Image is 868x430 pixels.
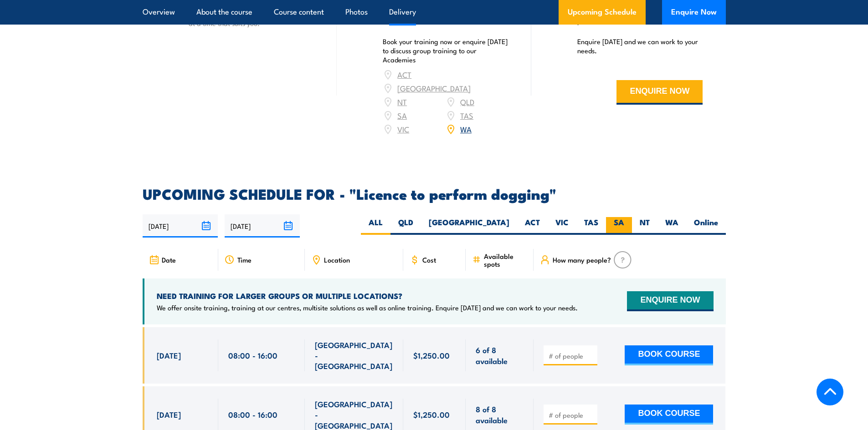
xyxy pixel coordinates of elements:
[577,37,703,55] p: Enquire [DATE] and we can work to your needs.
[627,291,713,311] button: ENQUIRE NOW
[228,350,277,360] span: 08:00 - 16:00
[162,256,176,263] span: Date
[228,409,277,420] span: 08:00 - 16:00
[157,303,578,312] p: We offer onsite training, training at our centres, multisite solutions as well as online training...
[413,409,450,420] span: $1,250.00
[421,217,517,235] label: [GEOGRAPHIC_DATA]
[553,256,611,263] span: How many people?
[143,187,726,200] h2: UPCOMING SCHEDULE FOR - "Licence to perform dogging"
[225,214,300,238] input: To date
[413,350,450,360] span: $1,250.00
[390,217,421,235] label: QLD
[576,217,606,235] label: TAS
[657,217,686,235] label: WA
[324,256,350,263] span: Location
[460,123,472,134] a: WA
[315,339,393,371] span: [GEOGRAPHIC_DATA] - [GEOGRAPHIC_DATA]
[549,351,594,360] input: # of people
[549,410,594,420] input: # of people
[237,256,252,263] span: Time
[632,217,657,235] label: NT
[606,217,632,235] label: SA
[157,291,578,301] h4: NEED TRAINING FOR LARGER GROUPS OR MULTIPLE LOCATIONS?
[157,409,181,420] span: [DATE]
[625,345,713,365] button: BOOK COURSE
[686,217,726,235] label: Online
[476,404,524,425] span: 8 of 8 available
[616,80,703,105] button: ENQUIRE NOW
[361,217,390,235] label: ALL
[157,350,181,360] span: [DATE]
[383,37,508,64] p: Book your training now or enquire [DATE] to discuss group training to our Academies
[625,405,713,425] button: BOOK COURSE
[422,256,436,263] span: Cost
[476,344,524,366] span: 6 of 8 available
[143,214,218,238] input: From date
[517,217,548,235] label: ACT
[548,217,576,235] label: VIC
[484,252,527,268] span: Available spots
